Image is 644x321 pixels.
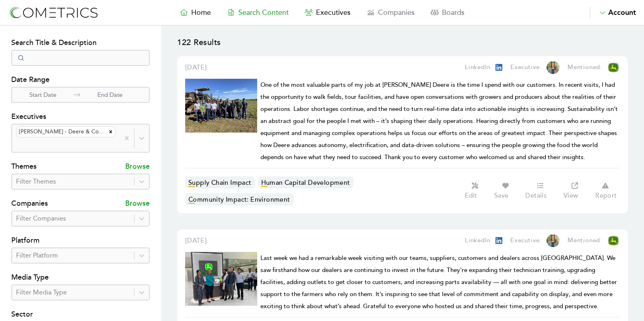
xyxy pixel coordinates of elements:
span: One of the most valuable parts of my job at [PERSON_NAME] Deere is the time I spend with our cust... [260,81,618,161]
p: Browse [125,198,150,211]
p: Report [595,192,617,200]
a: Executives [297,7,359,18]
span: Companies [378,8,415,17]
img: logo-refresh-RPX2ODFg.svg [8,5,99,20]
p: Edit [465,192,477,200]
a: Boards [423,7,473,18]
h4: Search Title & Description [11,37,150,50]
a: Home [172,7,219,18]
img: Cometrics Content Result Image [185,79,257,133]
a: Mentioned: [559,234,620,247]
span: [DATE] [185,237,207,245]
a: Details [521,181,559,200]
p: Browse [125,161,150,174]
a: [DATE] [185,236,207,245]
span: Home [191,8,211,17]
p: Details [525,192,547,200]
p: Mentioned: [568,63,602,72]
div: Remove Deanna M. Kovar - Deere & Company (John Deere) [106,127,115,137]
h4: Platform [11,235,150,247]
a: View [559,181,591,200]
span: Search Content [238,8,289,17]
p: Mentioned: [568,236,602,245]
a: Companies [359,7,423,18]
p: View [563,192,578,200]
p: LinkedIn [465,63,490,72]
button: Edit [460,181,490,200]
span: Last week we had a remarkable week visiting with our teams, suppliers, customers and dealers acro... [260,254,617,310]
span: Boards [442,8,464,17]
p: Executive: [510,236,542,245]
p: 122 Results [177,37,628,56]
p: End Date [80,90,140,100]
input: Search [11,50,150,66]
p: Save [494,192,509,200]
h4: Executives [11,111,150,124]
p: Executive: [510,63,542,72]
h4: Media Type [11,272,150,284]
span: Account [608,8,636,17]
a: Human Capital Development [258,176,353,188]
div: [PERSON_NAME] - Deere & Company ([PERSON_NAME] Deere) [17,127,106,137]
span: Executives [316,8,351,17]
h4: Date Range [11,74,150,87]
p: LinkedIn [465,236,490,245]
a: Search Content [219,7,297,18]
a: Mentioned: [559,61,620,74]
p: Start Date [12,90,74,100]
h4: Companies [11,198,48,211]
a: Community Impact: Environment [185,193,293,205]
button: Account [590,7,636,18]
span: [DATE] [185,63,207,72]
a: Supply Chain Impact [185,176,255,188]
a: [DATE] [185,63,207,72]
img: Cometrics Content Result Image [185,252,257,306]
h4: Themes [11,161,37,174]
